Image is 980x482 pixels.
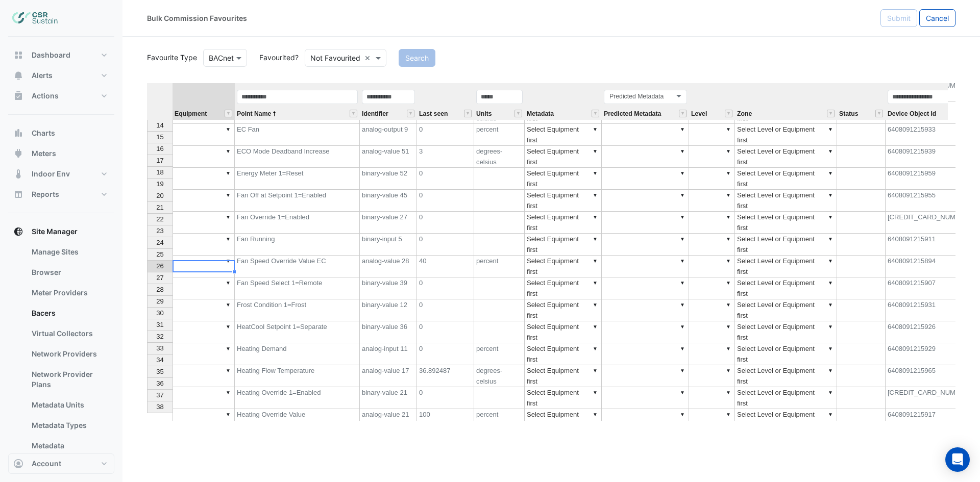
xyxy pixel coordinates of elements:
[735,212,837,234] td: Select Level or Equipment first
[156,262,163,270] span: 26
[360,409,417,431] td: analog-value 21
[224,387,232,398] div: ▼
[8,143,114,164] button: Meters
[417,234,474,256] td: 0
[13,189,23,199] app-icon: Reports
[156,192,163,199] span: 20
[23,415,114,436] a: Metadata Types
[691,111,707,117] span: Level
[32,169,70,179] span: Indoor Env
[141,52,197,63] label: Favourite Type
[591,168,599,179] div: ▼
[235,343,360,365] td: Heating Demand
[735,365,837,387] td: Select Level or Equipment first
[886,321,963,343] td: 6408091215926
[919,9,955,27] button: Cancel
[419,111,448,117] span: Last seen
[678,409,687,420] div: ▼
[735,343,837,365] td: Select Level or Equipment first
[360,168,417,190] td: binary-value 52
[826,146,835,157] div: ▼
[886,146,963,168] td: 6408091215939
[23,283,114,303] a: Meter Providers
[13,169,23,179] app-icon: Indoor Env
[525,343,602,365] td: Select Equipment first
[886,234,963,256] td: 6408091215911
[474,365,525,387] td: degrees-celsius
[156,333,163,340] span: 32
[156,356,163,364] span: 34
[724,168,732,179] div: ▼
[474,343,525,365] td: percent
[826,234,835,244] div: ▼
[235,124,360,146] td: EC Fan
[886,124,963,146] td: 6408091215933
[527,111,554,117] span: Metadata
[224,124,232,135] div: ▼
[224,365,232,376] div: ▼
[724,124,732,135] div: ▼
[525,124,602,146] td: Select Equipment first
[525,299,602,321] td: Select Equipment first
[224,168,232,179] div: ▼
[235,277,360,299] td: Fan Speed Select 1=Remote
[360,343,417,365] td: analog-input 11
[417,256,474,277] td: 40
[886,387,963,409] td: [CREDIT_CARD_NUMBER]
[235,387,360,409] td: Heating Override 1=Enabled
[235,256,360,277] td: Fan Speed Override Value EC
[224,409,232,420] div: ▼
[23,364,114,395] a: Network Provider Plans
[32,128,55,138] span: Charts
[886,256,963,277] td: 6408091215894
[156,286,163,293] span: 28
[926,14,949,22] span: Cancel
[735,168,837,190] td: Select Level or Equipment first
[525,387,602,409] td: Select Equipment first
[23,436,114,456] a: Metadata
[735,409,837,431] td: Select Level or Equipment first
[224,277,232,288] div: ▼
[13,226,23,237] app-icon: Site Manager
[591,387,599,398] div: ▼
[826,212,835,222] div: ▼
[678,321,687,332] div: ▼
[235,365,360,387] td: Heating Flow Temperature
[147,13,247,23] div: Bulk Commission Favourites
[591,124,599,135] div: ▼
[678,234,687,244] div: ▼
[474,409,525,431] td: percent
[591,343,599,354] div: ▼
[735,146,837,168] td: Select Level or Equipment first
[417,277,474,299] td: 0
[826,321,835,332] div: ▼
[525,256,602,277] td: Select Equipment first
[591,299,599,310] div: ▼
[156,368,163,375] span: 35
[8,86,114,106] button: Actions
[12,8,58,29] img: Company Logo
[826,277,835,288] div: ▼
[235,321,360,343] td: HeatCool Setpoint 1=Separate
[175,111,207,117] span: Equipment
[32,91,59,101] span: Actions
[678,365,687,376] div: ▼
[474,146,525,168] td: degrees-celsius
[360,387,417,409] td: binary-value 21
[886,168,963,190] td: 6408091215959
[235,146,360,168] td: ECO Mode Deadband Increase
[525,234,602,256] td: Select Equipment first
[724,277,732,288] div: ▼
[886,212,963,234] td: [CREDIT_CARD_NUMBER]
[360,277,417,299] td: binary-value 39
[8,164,114,184] button: Indoor Env
[724,343,732,354] div: ▼
[156,344,163,352] span: 33
[826,168,835,179] div: ▼
[23,323,114,344] a: Virtual Collectors
[360,190,417,212] td: binary-value 45
[8,453,114,474] button: Account
[23,242,114,262] a: Manage Sites
[156,274,163,282] span: 27
[235,234,360,256] td: Fan Running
